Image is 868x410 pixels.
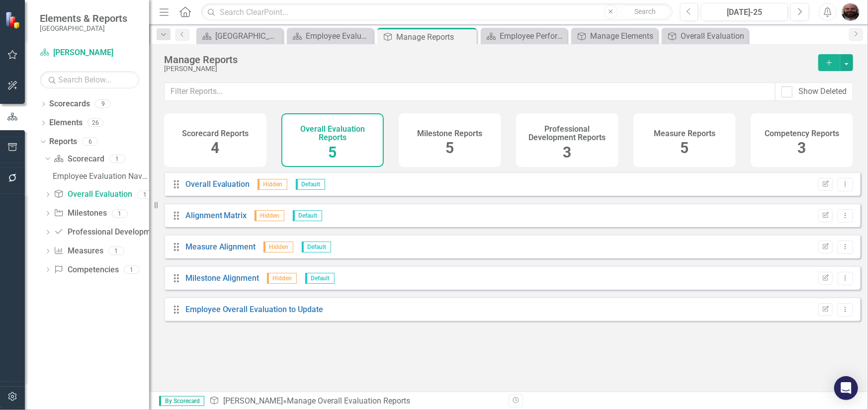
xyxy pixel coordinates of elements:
span: Search [634,7,656,15]
a: Employee Overall Evaluation to Update [185,305,324,314]
span: 3 [798,139,806,157]
span: Hidden [263,242,293,252]
a: [GEOGRAPHIC_DATA] [199,30,280,42]
input: Search ClearPoint... [201,3,672,21]
h4: Scorecard Reports [182,129,249,138]
div: 1 [124,265,140,274]
div: Employee Evaluation Navigation [306,30,371,42]
a: Overall Evaluation [664,30,746,42]
img: Christopher Nutgrass [842,3,860,21]
div: Employee Evaluation Navigation [53,172,149,181]
img: ClearPoint Strategy [5,11,22,29]
span: By Scorecard [159,396,204,406]
span: 3 [563,144,572,161]
small: [GEOGRAPHIC_DATA] [40,24,127,32]
input: Filter Reports... [164,82,776,101]
div: 9 [95,100,111,108]
div: 1 [112,209,128,218]
a: Measure Alignment [185,242,256,251]
div: Employee Performance Evaluation [500,30,565,42]
a: Scorecards [49,98,90,110]
div: 1 [137,190,153,199]
a: [PERSON_NAME] [40,47,139,59]
input: Search Below... [40,71,139,88]
div: Manage Elements [590,30,655,42]
div: 1 [109,155,125,163]
span: 5 [681,139,689,157]
div: Show Deleted [798,86,847,97]
h4: Milestone Reports [418,129,483,138]
div: 6 [82,137,98,146]
a: Elements [49,117,83,129]
a: Employee Performance Evaluation [483,30,565,42]
div: [GEOGRAPHIC_DATA] [215,30,280,42]
span: Hidden [267,273,297,284]
a: Milestones [54,208,106,219]
div: Manage Reports [164,54,808,65]
button: [DATE]-25 [701,3,788,21]
a: Competencies [54,264,118,276]
div: » Manage Overall Evaluation Reports [209,396,501,407]
a: Employee Evaluation Navigation [50,168,149,184]
div: Manage Reports [396,31,474,43]
span: Default [305,273,335,284]
a: Reports [49,136,77,148]
a: Milestone Alignment [185,273,260,283]
span: Default [302,242,331,252]
span: Elements & Reports [40,12,127,24]
span: 4 [211,139,220,157]
h4: Measure Reports [654,129,715,138]
span: Hidden [258,179,287,190]
h4: Competency Reports [765,129,839,138]
h4: Professional Development Reports [522,125,612,142]
a: [PERSON_NAME] [223,396,283,406]
div: Overall Evaluation [681,30,746,42]
a: Overall Evaluation [185,179,250,189]
div: 26 [87,119,103,127]
div: [DATE]-25 [704,6,784,18]
span: 5 [446,139,454,157]
span: 5 [329,144,337,161]
a: Overall Evaluation [54,189,132,200]
div: [PERSON_NAME] [164,65,808,73]
a: Alignment Matrix [185,211,247,220]
button: Search [620,5,670,19]
a: Measures [54,246,103,257]
a: Employee Evaluation Navigation [289,30,371,42]
a: Manage Elements [574,30,655,42]
span: Hidden [255,210,284,221]
a: Professional Development [54,227,162,238]
a: Scorecard [54,154,104,165]
span: Default [293,210,322,221]
span: Default [296,179,325,190]
div: Open Intercom Messenger [834,376,858,400]
div: 1 [108,247,124,255]
h4: Overall Evaluation Reports [287,125,378,142]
